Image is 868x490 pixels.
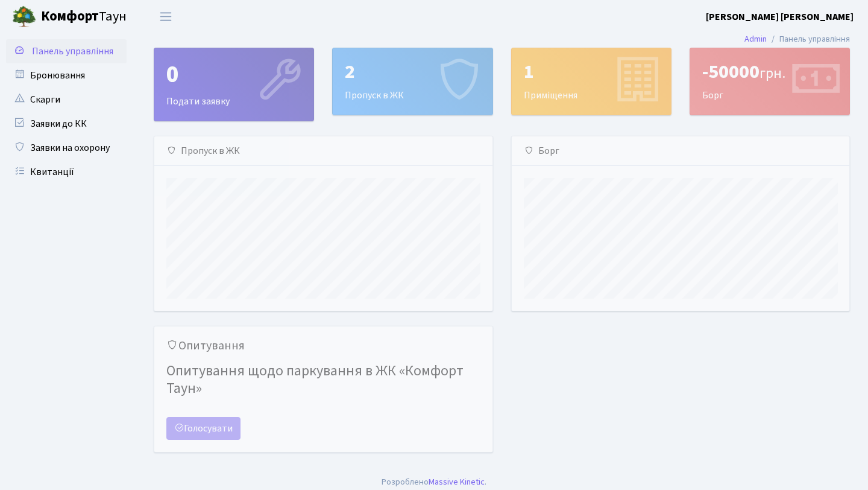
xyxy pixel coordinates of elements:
a: Massive Kinetic [429,476,485,488]
b: Комфорт [41,7,99,26]
a: Заявки до КК [6,112,127,136]
a: Скарги [6,87,127,112]
h5: Опитування [166,339,480,353]
div: Пропуск в ЖК [154,136,492,166]
a: [PERSON_NAME] [PERSON_NAME] [706,10,854,24]
h4: Опитування щодо паркування в ЖК «Комфорт Таун» [166,358,480,402]
img: logo.png [12,5,36,29]
nav: breadcrumb [726,27,868,52]
li: Панель управління [767,33,850,46]
div: Пропуск в ЖК [333,48,492,115]
div: 1 [524,60,659,83]
div: 2 [345,60,480,83]
a: Заявки на охорону [6,136,127,160]
a: Розроблено [382,476,429,488]
span: Таун [41,7,127,27]
div: Борг [512,136,850,166]
span: Панель управління [32,45,113,58]
div: Подати заявку [154,48,313,121]
div: -50000 [702,60,837,83]
a: Квитанції [6,160,127,184]
a: 2Пропуск в ЖК [332,48,492,115]
div: Борг [690,48,849,115]
div: 0 [166,60,301,89]
button: Переключити навігацію [151,7,181,27]
a: Бронювання [6,63,127,87]
a: Голосувати [166,417,241,440]
b: [PERSON_NAME] [PERSON_NAME] [706,10,854,24]
a: 0Подати заявку [154,48,314,121]
div: . [382,476,486,489]
span: грн. [759,63,785,84]
div: Приміщення [512,48,671,115]
a: Панель управління [6,39,127,63]
a: Admin [744,33,767,45]
a: 1Приміщення [511,48,671,115]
